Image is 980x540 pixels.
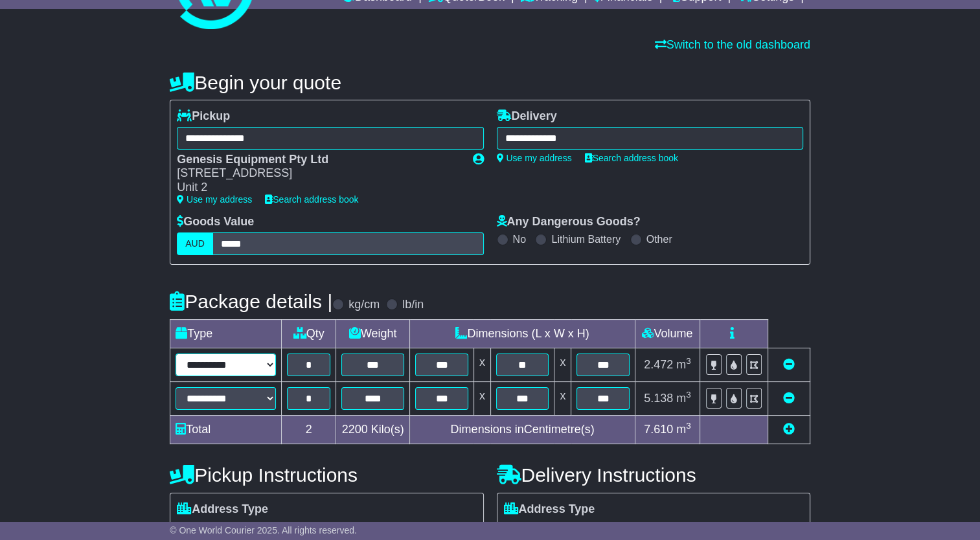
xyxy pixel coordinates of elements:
[644,392,673,405] span: 5.138
[170,415,282,444] td: Total
[170,525,357,535] span: © One World Courier 2025. All rights reserved.
[497,109,557,124] label: Delivery
[170,319,282,348] td: Type
[676,423,691,436] span: m
[497,215,641,229] label: Any Dangerous Goods?
[170,72,810,93] h4: Begin your quote
[497,153,572,163] a: Use my address
[580,519,647,539] span: Commercial
[177,194,252,205] a: Use my address
[177,109,230,124] label: Pickup
[676,392,691,405] span: m
[646,233,672,245] label: Other
[177,215,254,229] label: Goods Value
[686,356,691,366] sup: 3
[265,194,358,205] a: Search address book
[644,423,673,436] span: 7.610
[783,392,795,405] a: Remove this item
[334,519,421,539] span: Air & Sea Depot
[513,233,526,245] label: No
[336,415,410,444] td: Kilo(s)
[497,464,810,486] h4: Delivery Instructions
[504,519,567,539] span: Residential
[554,381,571,415] td: x
[660,519,747,539] span: Air & Sea Depot
[177,181,459,195] div: Unit 2
[342,423,368,436] span: 2200
[177,166,459,181] div: [STREET_ADDRESS]
[473,348,490,381] td: x
[686,421,691,431] sup: 3
[282,319,336,348] td: Qty
[410,319,635,348] td: Dimensions (L x W x H)
[783,358,795,371] a: Remove this item
[177,502,268,517] label: Address Type
[177,232,213,255] label: AUD
[554,348,571,381] td: x
[170,464,483,486] h4: Pickup Instructions
[644,358,673,371] span: 2.472
[585,153,678,163] a: Search address book
[686,390,691,399] sup: 3
[473,381,490,415] td: x
[655,38,810,51] a: Switch to the old dashboard
[170,291,332,312] h4: Package details |
[177,519,240,539] span: Residential
[177,153,459,167] div: Genesis Equipment Pty Ltd
[282,415,336,444] td: 2
[551,233,621,245] label: Lithium Battery
[783,423,795,436] a: Add new item
[253,519,320,539] span: Commercial
[336,319,410,348] td: Weight
[348,298,380,312] label: kg/cm
[402,298,424,312] label: lb/in
[635,319,700,348] td: Volume
[504,502,595,517] label: Address Type
[410,415,635,444] td: Dimensions in Centimetre(s)
[676,358,691,371] span: m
